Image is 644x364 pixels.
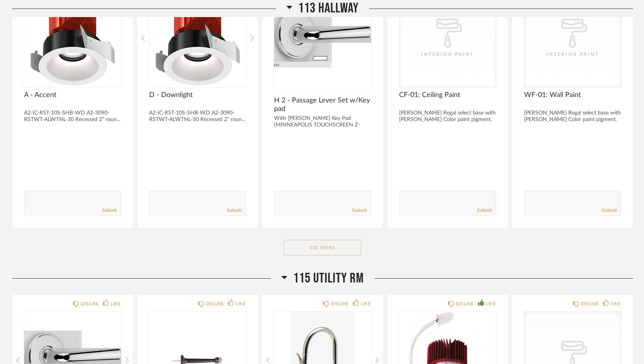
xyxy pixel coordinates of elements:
div: DISLIKE [581,300,599,308]
div: DISLIKE [331,300,349,308]
div: LIKE [111,300,121,308]
span: WF-01: Wall Paint [524,91,621,99]
div: LIKE [611,300,621,308]
a: Submit [477,207,492,214]
div: DISLIKE [456,300,474,308]
div: LIKE [486,300,496,308]
a: Submit [102,207,117,214]
div: DISLIKE [206,300,224,308]
span: D - Downlight [149,91,246,99]
div: Interior Paint [409,50,486,58]
div: With [PERSON_NAME] Key Pad (MINNEAPOLIS TOUCHSCREEN Z-WAVE SMART ELE... [274,115,371,135]
a: Submit [602,207,617,214]
span: H 2 - Passage Lever Set w/Key pad [274,96,371,113]
span: A - Accent [24,91,121,99]
span: CF-01: Ceiling Paint [399,91,496,99]
div: DISLIKE [81,300,99,308]
div: Interior Paint [534,50,611,58]
a: Submit [227,207,242,214]
div: LIKE [236,300,246,308]
div: [PERSON_NAME] Regal select base with [PERSON_NAME] Color paint pigment. ... [524,110,621,130]
button: See More [284,240,361,255]
div: A2-IC-RST-10S-SHB-WD A2-3090-RSTWT-ALWTNL-50 Recessed 2” roun... [149,110,246,123]
div: LIKE [361,300,371,308]
a: Submit [352,207,367,214]
div: [PERSON_NAME] Regal select base with [PERSON_NAME] Color paint pigment. ... [399,110,496,130]
span: 115 UTILITY RM [293,270,364,287]
div: A2-IC-RST-10S-SHB-WD A2-3090-RSTWT-ALWTNL-30 Recessed 2” roun... [24,110,121,123]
